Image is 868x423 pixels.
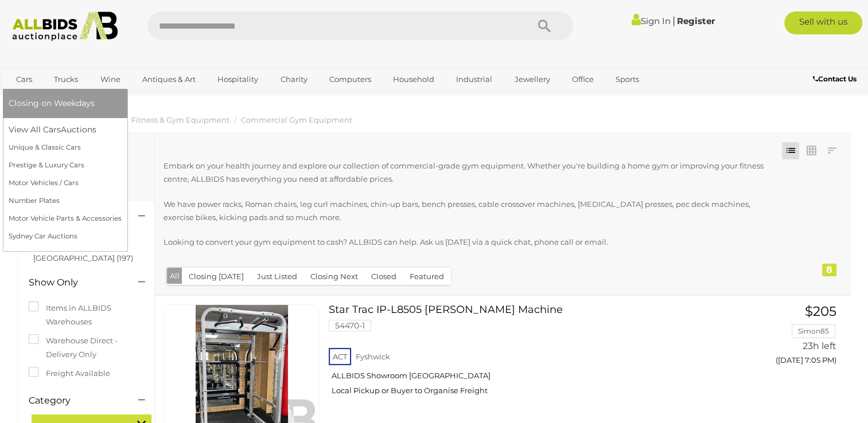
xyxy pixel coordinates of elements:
a: Office [565,70,601,89]
button: Closed [364,268,403,285]
p: Looking to convert your gym equipment to cash? ALLBIDS can help. Ask us [DATE] via a quick chat, ... [164,236,777,249]
a: Household [386,70,442,89]
a: Register [677,15,715,26]
label: Warehouse Direct - Delivery Only [29,334,143,361]
button: All [167,268,182,284]
button: Just Listed [250,268,304,285]
div: 8 [822,264,836,276]
b: Contact Us [813,75,857,83]
p: Embark on your health journey and explore our collection of commercial-grade gym equipment. Wheth... [164,159,777,186]
button: Featured [403,268,451,285]
a: Commercial Gym Equipment [241,115,352,124]
h4: Category [29,395,121,406]
p: We have power racks, Roman chairs, leg curl machines, chin-up bars, bench presses, cable crossove... [164,198,777,225]
button: Closing Next [303,268,365,285]
a: Jewellery [507,70,558,89]
a: [GEOGRAPHIC_DATA] (197) [33,253,133,263]
a: Star Trac IP-L8505 [PERSON_NAME] Machine 54470-1 ACT Fyshwick ALLBIDS Showroom [GEOGRAPHIC_DATA] ... [337,304,726,405]
h4: Show Only [29,277,121,288]
a: Trucks [46,70,85,89]
a: Sports [608,70,647,89]
a: Contact Us [813,73,859,85]
a: $205 Simon85 23h left ([DATE] 7:05 PM) [744,304,839,371]
a: Sell with us [784,11,862,34]
a: Cars [9,70,40,89]
a: Sign In [632,15,671,26]
a: Wine [93,70,128,89]
img: Allbids.com.au [6,11,123,41]
label: Freight Available [29,367,110,380]
a: Computers [322,70,379,89]
span: $205 [805,303,836,319]
label: Items in ALLBIDS Warehouses [29,301,143,328]
span: | [672,14,675,27]
button: Closing [DATE] [182,268,251,285]
a: Charity [273,70,314,89]
a: Antiques & Art [135,70,203,89]
a: Industrial [449,70,500,89]
a: Hospitality [210,70,266,89]
button: Search [516,11,573,40]
a: Fitness & Gym Equipment [131,115,229,124]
